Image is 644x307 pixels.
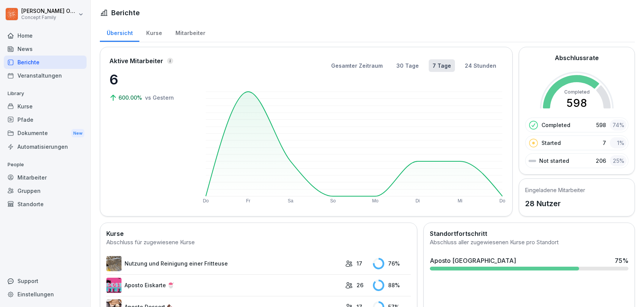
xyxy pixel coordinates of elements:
h1: Berichte [111,8,140,18]
button: Gesamter Zeitraum [327,59,387,72]
div: 88 % [373,280,411,291]
div: Dokumente [4,126,87,140]
a: Aposto Eiskarte 🍧 [106,278,341,293]
p: 598 [596,121,606,129]
p: 600.00% [118,94,144,102]
p: Completed [541,121,570,129]
text: Fr [246,198,250,204]
p: Aktive Mitarbeiter [109,56,163,65]
div: 75 % [615,256,628,265]
p: Started [541,139,561,147]
div: 25 % [610,155,627,166]
p: Concept Family [21,15,77,20]
p: 206 [596,157,606,165]
text: Mi [458,198,462,204]
a: Veranstaltungen [4,69,87,82]
button: 7 Tage [429,59,455,72]
div: New [71,129,84,138]
p: 26 [357,281,363,289]
a: Kurse [4,100,87,113]
a: Übersicht [100,22,139,42]
div: Abschluss für zugewiesene Kurse [106,238,411,247]
h5: Eingeladene Mitarbeiter [525,186,585,194]
p: vs Gestern [145,94,174,102]
p: [PERSON_NAME] Otelita [21,8,77,14]
a: Pfade [4,113,87,126]
div: Abschluss aller zugewiesenen Kurse pro Standort [430,238,628,247]
p: 28 Nutzer [525,198,585,209]
a: Nutzung und Reinigung einer Fritteuse [106,256,341,271]
img: b2msvuojt3s6egexuweix326.png [106,256,122,271]
a: Home [4,29,87,42]
p: 17 [357,259,362,267]
a: Automatisierungen [4,140,87,153]
a: Gruppen [4,184,87,197]
text: So [330,198,336,204]
text: Do [500,198,506,204]
img: jodldgla1n88m1zx1ylvr2oo.png [106,278,122,293]
div: 1 % [610,137,627,148]
text: Mo [372,198,379,204]
h2: Abschlussrate [555,53,599,62]
p: Not started [539,157,569,165]
text: Di [416,198,420,204]
a: News [4,42,87,56]
button: 24 Stunden [461,59,500,72]
button: 30 Tage [393,59,423,72]
p: 6 [109,69,185,90]
a: Aposto [GEOGRAPHIC_DATA]75% [427,253,631,274]
a: Kurse [139,22,169,42]
p: 7 [603,139,606,147]
a: Einstellungen [4,288,87,301]
a: Standorte [4,197,87,211]
div: 74 % [610,119,627,130]
text: Sa [288,198,294,204]
a: Mitarbeiter [169,22,212,42]
h2: Kurse [106,229,411,238]
text: Do [203,198,209,204]
div: 76 % [373,258,411,269]
a: Mitarbeiter [4,171,87,184]
div: Aposto [GEOGRAPHIC_DATA] [430,256,516,265]
a: DokumenteNew [4,126,87,140]
h2: Standortfortschritt [430,229,628,238]
a: Berichte [4,56,87,69]
p: People [4,159,87,171]
p: Library [4,87,87,100]
div: Support [4,274,87,288]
